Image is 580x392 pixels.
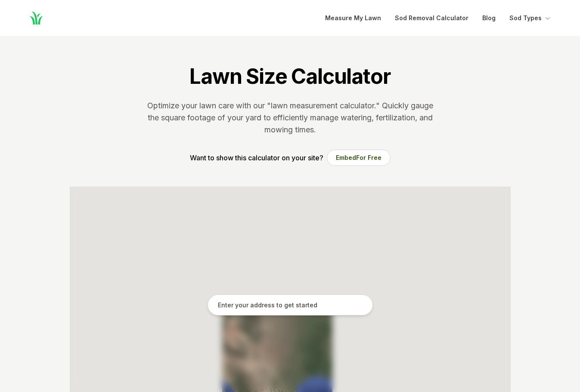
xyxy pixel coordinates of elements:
a: Measure My Lawn [325,13,381,23]
p: Want to show this calculator on your site? [190,153,323,163]
h1: Lawn Size Calculator [189,64,390,89]
input: Enter your address to get started [208,294,373,316]
p: Optimize your lawn care with our "lawn measurement calculator." Quickly gauge the square footage ... [146,100,435,136]
span: For Free [356,154,381,161]
a: Blog [482,13,496,23]
a: Sod Removal Calculator [395,13,468,23]
button: Sod Types [509,13,552,23]
button: EmbedFor Free [327,150,391,166]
